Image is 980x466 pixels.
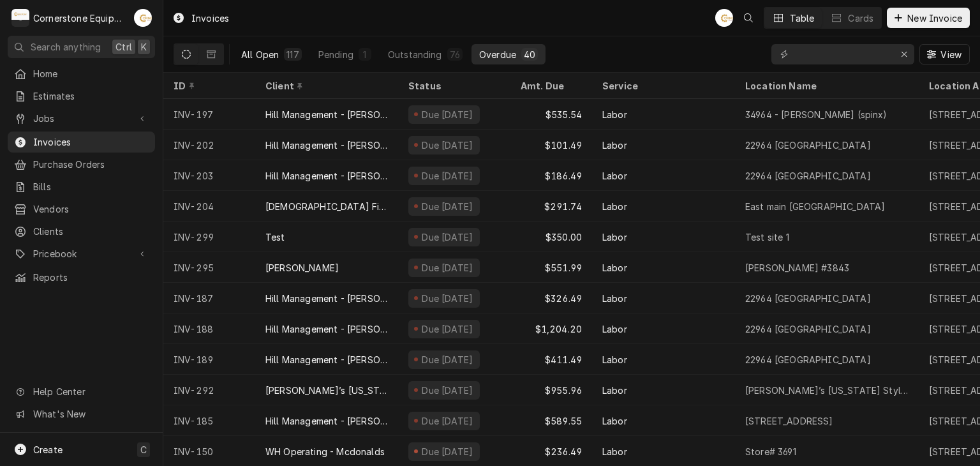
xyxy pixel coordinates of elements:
[265,139,388,152] div: Hill Management - [PERSON_NAME]
[745,108,887,121] div: 34964 - [PERSON_NAME] (spinx)
[602,139,627,152] div: Labor
[715,9,733,27] div: Andrew Buigues's Avatar
[602,108,627,121] div: Labor
[745,384,909,397] div: [PERSON_NAME]’s [US_STATE] Style Pizza
[163,130,255,160] div: INV-202
[265,414,388,428] div: Hill Management - [PERSON_NAME]
[602,445,627,458] div: Labor
[8,176,155,197] a: Bills
[8,132,155,153] a: Invoices
[790,11,815,25] div: Table
[163,344,255,375] div: INV-189
[420,169,475,183] div: Due [DATE]
[602,261,627,274] div: Labor
[265,292,388,305] div: Hill Management - [PERSON_NAME]
[265,353,388,366] div: Hill Management - [PERSON_NAME]
[8,154,155,175] a: Purchase Orders
[134,9,152,27] div: AB
[602,384,627,397] div: Labor
[602,322,627,336] div: Labor
[265,322,388,336] div: Hill Management - [PERSON_NAME]
[510,375,592,405] div: $955.96
[388,48,442,61] div: Outstanding
[163,405,255,436] div: INV-185
[510,130,592,160] div: $101.49
[420,292,475,305] div: Due [DATE]
[163,375,255,405] div: INV-292
[479,48,516,61] div: Overdue
[715,9,733,27] div: AB
[521,79,579,93] div: Amt. Due
[602,292,627,305] div: Labor
[745,139,871,152] div: 22964 [GEOGRAPHIC_DATA]
[510,160,592,191] div: $186.49
[8,63,155,84] a: Home
[510,313,592,344] div: $1,204.20
[510,99,592,130] div: $535.54
[408,79,498,93] div: Status
[11,9,29,27] div: C
[745,322,871,336] div: 22964 [GEOGRAPHIC_DATA]
[420,230,475,244] div: Due [DATE]
[163,160,255,191] div: INV-203
[919,44,970,64] button: View
[420,139,475,152] div: Due [DATE]
[163,283,255,313] div: INV-187
[510,252,592,283] div: $551.99
[938,48,964,61] span: View
[265,169,388,183] div: Hill Management - [PERSON_NAME]
[265,200,388,213] div: [DEMOGRAPHIC_DATA] Fil A
[8,243,155,264] a: Go to Pricebook
[361,48,369,61] div: 1
[33,444,63,455] span: Create
[8,86,155,107] a: Estimates
[33,67,149,80] span: Home
[524,48,535,61] div: 40
[8,381,155,402] a: Go to Help Center
[33,385,147,398] span: Help Center
[318,48,353,61] div: Pending
[420,200,475,213] div: Due [DATE]
[602,200,627,213] div: Labor
[33,112,130,125] span: Jobs
[33,180,149,193] span: Bills
[163,313,255,344] div: INV-188
[745,200,885,213] div: East main [GEOGRAPHIC_DATA]
[140,443,147,456] span: C
[31,40,101,54] span: Search anything
[420,322,475,336] div: Due [DATE]
[11,9,29,27] div: Cornerstone Equipment Repair, LLC's Avatar
[745,414,833,428] div: [STREET_ADDRESS]
[745,230,789,244] div: Test site 1
[745,169,871,183] div: 22964 [GEOGRAPHIC_DATA]
[115,40,132,54] span: Ctrl
[33,135,149,149] span: Invoices
[510,405,592,436] div: $589.55
[241,48,279,61] div: All Open
[265,261,339,274] div: [PERSON_NAME]
[745,261,849,274] div: [PERSON_NAME] #3843
[33,407,147,421] span: What's New
[745,292,871,305] div: 22964 [GEOGRAPHIC_DATA]
[450,48,460,61] div: 76
[33,225,149,238] span: Clients
[265,230,285,244] div: Test
[602,169,627,183] div: Labor
[141,40,147,54] span: K
[510,283,592,313] div: $326.49
[265,384,388,397] div: [PERSON_NAME]’s [US_STATE] Style Pizza
[8,221,155,242] a: Clients
[905,11,965,25] span: New Invoice
[510,344,592,375] div: $411.49
[794,44,890,64] input: Keyword search
[163,222,255,252] div: INV-299
[602,414,627,428] div: Labor
[8,108,155,129] a: Go to Jobs
[8,267,155,288] a: Reports
[174,79,242,93] div: ID
[602,79,722,93] div: Service
[738,8,759,28] button: Open search
[33,158,149,171] span: Purchase Orders
[848,11,873,25] div: Cards
[163,99,255,130] div: INV-197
